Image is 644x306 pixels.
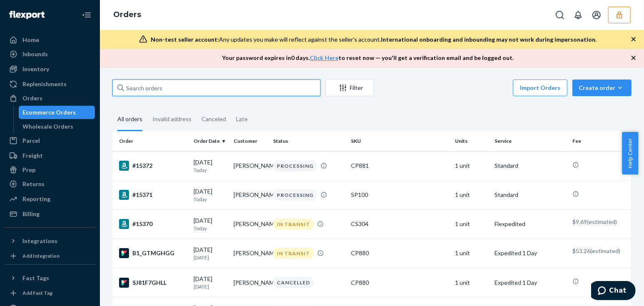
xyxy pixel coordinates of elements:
div: Reporting [22,195,50,203]
p: Your password expires in 0 days . to reset now — you'll get a verification email and be logged out. [222,54,514,62]
div: #15371 [119,190,187,200]
div: Home [22,36,39,44]
button: Create order [572,80,632,96]
div: Any updates you make will reflect against the seller's account. [151,35,597,44]
div: Add Integration [22,252,60,259]
div: Orders [22,94,42,102]
a: Replenishments [5,77,95,91]
td: 1 unit [452,180,492,209]
td: [PERSON_NAME] [230,209,270,239]
td: [PERSON_NAME] [230,268,270,297]
div: CANCELLED [273,277,314,288]
div: Parcel [22,137,40,145]
button: Import Orders [513,80,567,96]
a: Parcel [5,134,95,147]
div: Fast Tags [22,274,49,282]
input: Search orders [112,80,321,96]
div: Create order [579,84,625,92]
button: Open notifications [570,7,587,23]
div: CS304 [351,220,448,228]
div: [DATE] [194,246,227,261]
td: [PERSON_NAME] [230,151,270,180]
div: CP881 [351,162,448,170]
div: CP880 [351,279,448,287]
a: Freight [5,149,95,162]
p: Expedited 1 Day [495,279,566,287]
div: Canceled [201,108,226,130]
iframe: Opens a widget where you can chat to one of our agents [591,281,636,302]
div: #15370 [119,219,187,229]
div: Late [236,108,248,130]
div: PROCESSING [273,160,317,172]
a: Home [5,33,95,47]
div: Filter [326,84,373,92]
div: SJ81F7GHLL [119,278,187,288]
div: IN TRANSIT [273,219,314,230]
div: [DATE] [194,187,227,203]
button: Help Center [622,132,638,174]
div: Billing [22,210,40,218]
a: Prep [5,163,95,177]
a: Wholesale Orders [19,120,95,133]
span: (estimated) [590,247,620,254]
p: Today [194,225,227,232]
p: Standard [495,162,566,170]
p: [DATE] [194,254,227,261]
img: Flexport logo [9,11,45,19]
ol: breadcrumbs [107,3,148,27]
button: Open account menu [588,7,605,23]
th: Status [270,131,348,151]
th: Order Date [190,131,230,151]
button: Open Search Box [552,7,568,23]
td: 1 unit [452,209,492,239]
a: Billing [5,207,95,221]
div: Returns [22,180,45,188]
div: Freight [22,152,43,160]
div: Inbounds [22,50,48,58]
th: Units [452,131,492,151]
td: 1 unit [452,151,492,180]
div: Ecommerce Orders [23,108,76,117]
div: SP100 [351,191,448,199]
a: Orders [5,92,95,105]
div: Prep [22,166,35,174]
a: Inventory [5,62,95,76]
th: Service [491,131,569,151]
td: [PERSON_NAME] [230,239,270,268]
a: Inbounds [5,47,95,61]
button: Fast Tags [5,271,95,285]
div: Wholesale Orders [23,122,74,131]
a: Add Fast Tag [5,288,95,298]
p: Expedited 1 Day [495,249,566,257]
p: $53.26 [572,247,625,255]
a: Returns [5,177,95,191]
button: Integrations [5,234,95,248]
div: PROCESSING [273,189,317,201]
div: All orders [117,108,142,131]
p: [DATE] [194,283,227,290]
div: IN TRANSIT [273,248,314,259]
p: Today [194,196,227,203]
p: Flexpedited [495,220,566,228]
span: (estimated) [587,218,617,225]
div: #15372 [119,161,187,171]
button: Close Navigation [78,7,95,23]
div: [DATE] [194,275,227,290]
div: Replenishments [22,80,67,88]
td: 1 unit [452,239,492,268]
div: Invalid address [152,108,191,130]
a: Ecommerce Orders [19,106,95,119]
span: International onboarding and inbounding may not work during impersonation. [381,36,597,43]
a: Click Here [310,54,338,61]
p: $9.69 [572,218,625,226]
button: Filter [326,80,374,96]
div: Inventory [22,65,49,73]
div: Add Fast Tag [22,289,52,296]
a: Orders [113,10,141,19]
div: [DATE] [194,216,227,232]
td: [PERSON_NAME] [230,180,270,209]
p: Today [194,167,227,174]
a: Reporting [5,192,95,206]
